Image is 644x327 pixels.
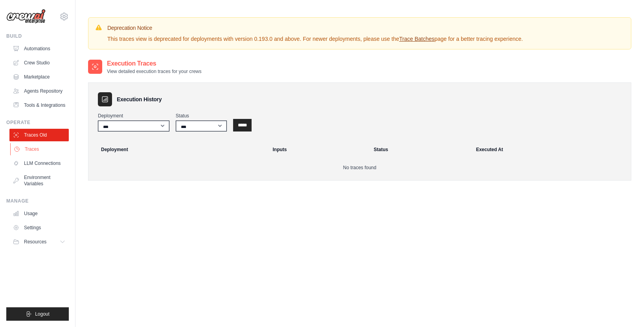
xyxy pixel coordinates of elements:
p: No traces found [98,164,622,171]
th: Status [369,141,471,158]
a: Automations [9,42,69,55]
button: Logout [6,307,69,321]
a: Traces Old [9,129,69,141]
label: Status [176,113,227,119]
a: Tools & Integrations [9,99,69,111]
p: This traces view is deprecated for deployments with version 0.193.0 and above. For newer deployme... [107,35,523,43]
h2: Execution Traces [107,59,202,68]
span: Logout [35,311,50,317]
a: Traces [10,143,70,155]
label: Deployment [98,113,169,119]
h3: Deprecation Notice [107,24,523,32]
h3: Execution History [117,95,162,103]
th: Deployment [92,141,268,158]
th: Executed At [471,141,628,158]
a: Environment Variables [9,171,69,190]
p: View detailed execution traces for your crews [107,68,202,75]
div: Operate [6,119,69,126]
button: Resources [9,236,69,248]
a: Usage [9,207,69,220]
a: LLM Connections [9,157,69,170]
a: Trace Batches [399,36,434,42]
a: Crew Studio [9,57,69,69]
div: Build [6,33,69,39]
th: Inputs [268,141,369,158]
a: Marketplace [9,71,69,83]
a: Settings [9,221,69,234]
img: Logo [6,9,46,24]
a: Agents Repository [9,85,69,97]
div: Manage [6,198,69,204]
span: Resources [24,239,46,245]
